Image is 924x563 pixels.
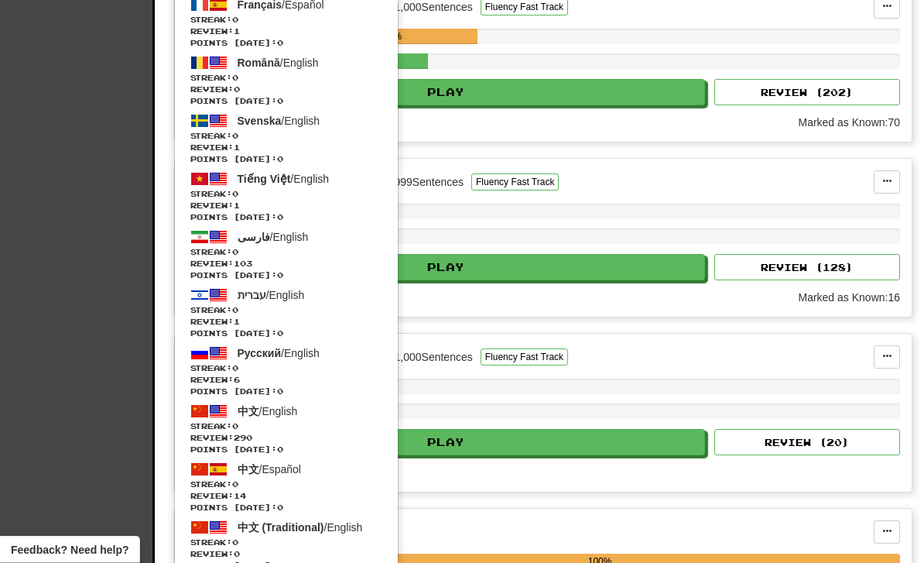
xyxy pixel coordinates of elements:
a: 中文/EnglishStreak:0 Review:290Points [DATE]:0 [175,400,398,458]
span: Review: 1 [190,26,382,38]
a: 中文/EspañolStreak:0 Review:14Points [DATE]:0 [175,458,398,517]
span: 中文 [238,464,259,476]
span: 0 [232,74,238,83]
span: 0 [232,364,238,373]
a: Svenska/EnglishStreak:0 Review:1Points [DATE]:0 [175,110,398,168]
span: Points [DATE]: 0 [190,270,382,282]
span: Review: 0 [190,549,382,561]
span: / English [238,232,309,244]
span: 中文 (Traditional) [238,522,324,534]
span: Points [DATE]: 0 [190,154,382,166]
span: / English [238,57,319,70]
span: Review: 0 [190,84,382,96]
span: / English [238,348,320,360]
span: Română [238,57,280,70]
span: Streak: [190,73,382,84]
span: Points [DATE]: 0 [190,212,382,224]
a: Русский/EnglishStreak:0 Review:6Points [DATE]:0 [175,342,398,400]
span: 中文 [238,406,259,418]
span: / English [238,522,363,534]
span: Streak: [190,131,382,142]
span: Open feedback widget [11,542,128,558]
span: Review: 103 [190,259,382,270]
span: Streak: [190,537,382,549]
span: 0 [232,480,238,489]
span: 0 [232,15,238,25]
span: Streak: [190,479,382,491]
span: Points [DATE]: 0 [190,328,382,340]
span: 0 [232,190,238,199]
a: فارسی/EnglishStreak:0 Review:103Points [DATE]:0 [175,226,398,284]
a: Tiếng Việt/EnglishStreak:0 Review:1Points [DATE]:0 [175,168,398,226]
span: Streak: [190,363,382,375]
span: Streak: [190,247,382,259]
span: 0 [232,306,238,315]
span: 0 [232,538,238,548]
span: 0 [232,132,238,141]
span: Review: 1 [190,201,382,212]
span: Points [DATE]: 0 [190,445,382,456]
span: Points [DATE]: 0 [190,503,382,514]
span: Русский [238,348,282,360]
span: Streak: [190,421,382,433]
span: Streak: [190,305,382,317]
span: فارسی [238,232,270,244]
span: Streak: [190,15,382,26]
span: Svenska [238,115,282,128]
span: / English [238,406,298,418]
span: / English [238,290,305,302]
span: Review: 290 [190,433,382,445]
span: Review: 6 [190,375,382,386]
span: עברית [238,290,266,302]
span: 0 [232,422,238,431]
span: 0 [232,248,238,257]
span: Tiếng Việt [238,173,291,186]
span: / English [238,173,330,186]
span: Streak: [190,189,382,201]
span: Points [DATE]: 0 [190,386,382,398]
span: Points [DATE]: 0 [190,96,382,108]
a: Română/EnglishStreak:0 Review:0Points [DATE]:0 [175,52,398,110]
a: עברית/EnglishStreak:0 Review:1Points [DATE]:0 [175,284,398,342]
span: Review: 1 [190,142,382,154]
span: / English [238,115,320,128]
span: Review: 14 [190,491,382,503]
span: / Español [238,464,301,476]
span: Review: 1 [190,317,382,328]
span: Points [DATE]: 0 [190,38,382,50]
